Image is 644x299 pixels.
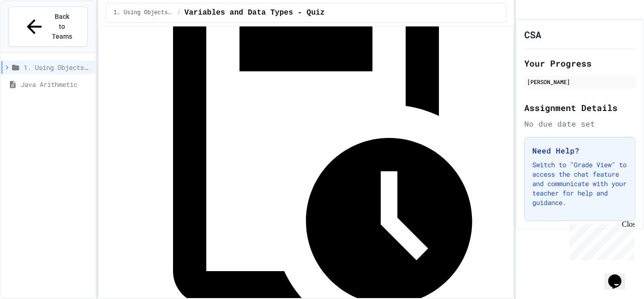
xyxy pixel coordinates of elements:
[527,77,633,86] div: [PERSON_NAME]
[21,79,91,89] span: Java Arithmetic
[532,160,627,207] p: Switch to "Grade View" to access the chat feature and communicate with your teacher for help and ...
[524,57,636,70] h2: Your Progress
[524,118,636,129] div: No due date set
[184,7,325,18] span: Variables and Data Types - Quiz
[604,261,635,290] iframe: chat widget
[24,62,91,72] span: 1. Using Objects and Methods
[524,28,541,41] h1: CSA
[4,4,65,60] div: Chat with us now!Close
[114,9,173,17] span: 1. Using Objects and Methods
[177,9,181,17] span: /
[8,7,88,47] button: Back to Teams
[524,101,636,114] h2: Assignment Details
[566,220,635,260] iframe: chat widget
[532,145,627,156] h3: Need Help?
[51,12,73,42] span: Back to Teams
